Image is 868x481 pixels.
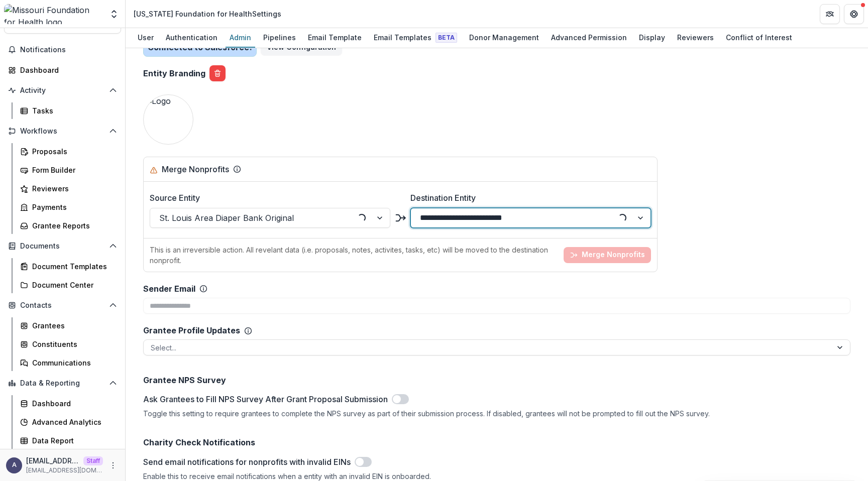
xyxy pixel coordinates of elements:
[564,247,651,263] button: Merge Nonprofits
[162,30,222,45] div: Authentication
[16,143,121,160] a: Proposals
[4,123,121,139] button: Open Workflows
[162,163,229,175] div: Merge Nonprofits
[32,357,113,368] div: Communications
[436,33,457,43] span: Beta
[209,65,226,81] button: delete-logo-file
[16,432,121,449] a: Data Report
[150,245,560,266] p: This is an irreversible action. All revelant data (i.e. proposals, notes, activites, tasks, etc) ...
[16,395,121,412] a: Dashboard
[32,202,113,212] div: Payments
[143,69,205,78] h2: Entity Branding
[32,320,113,331] div: Grantees
[32,105,113,116] div: Tasks
[722,30,796,45] div: Conflict of Interest
[304,30,366,45] div: Email Template
[465,28,543,48] a: Donor Management
[20,242,105,251] span: Documents
[673,30,718,45] div: Reviewers
[143,472,850,480] div: Enable this to receive email notifications when a entity with an invalid EIN is onboarded.
[143,376,850,385] h2: Grantee NPS Survey
[20,379,105,388] span: Data & Reporting
[162,28,222,48] a: Authentication
[32,280,113,290] div: Document Center
[547,30,631,45] div: Advanced Permission
[143,409,850,418] div: Toggle this setting to require grantees to complete the NPS survey as part of their submission pr...
[32,261,113,272] div: Document Templates
[16,317,121,334] a: Grantees
[4,4,103,24] img: Missouri Foundation for Health logo
[16,162,121,178] a: Form Builder
[130,7,285,21] nav: breadcrumb
[143,456,351,468] label: Send email notifications for nonprofits with invalid EINs
[635,28,669,48] a: Display
[410,192,645,204] label: Destination Entity
[16,199,121,215] a: Payments
[107,4,121,24] button: Open entity switcher
[20,301,105,310] span: Contacts
[107,459,119,471] button: More
[20,127,105,136] span: Workflows
[4,238,121,254] button: Open Documents
[226,30,255,45] div: Admin
[259,28,300,48] a: Pipelines
[26,455,79,466] p: [EMAIL_ADDRESS][DOMAIN_NAME]
[134,9,281,19] div: [US_STATE] Foundation for Health Settings
[465,30,543,45] div: Donor Management
[673,28,718,48] a: Reviewers
[226,28,255,48] a: Admin
[134,28,158,48] a: User
[143,284,195,294] h2: Sender Email
[635,30,669,45] div: Display
[820,4,840,24] button: Partners
[16,414,121,430] a: Advanced Analytics
[4,82,121,98] button: Open Activity
[4,42,121,58] button: Notifications
[32,146,113,157] div: Proposals
[83,456,103,465] p: Staff
[32,183,113,194] div: Reviewers
[32,417,113,427] div: Advanced Analytics
[844,4,864,24] button: Get Help
[16,102,121,119] a: Tasks
[370,28,461,48] a: Email Templates Beta
[722,28,796,48] a: Conflict of Interest
[32,165,113,175] div: Form Builder
[4,297,121,313] button: Open Contacts
[12,462,17,468] div: adhitya@trytemelio.com
[150,192,384,204] label: Source Entity
[370,30,461,45] div: Email Templates
[20,65,113,75] div: Dashboard
[20,46,117,54] span: Notifications
[16,336,121,352] a: Constituents
[32,339,113,349] div: Constituents
[547,28,631,48] a: Advanced Permission
[143,438,850,447] h2: Charity Check Notifications
[20,86,105,95] span: Activity
[4,375,121,391] button: Open Data & Reporting
[16,217,121,234] a: Grantee Reports
[26,466,103,475] p: [EMAIL_ADDRESS][DOMAIN_NAME]
[143,393,388,405] label: Ask Grantees to Fill NPS Survey After Grant Proposal Submission
[4,62,121,78] a: Dashboard
[16,258,121,275] a: Document Templates
[32,220,113,231] div: Grantee Reports
[259,30,300,45] div: Pipelines
[32,398,113,409] div: Dashboard
[16,277,121,293] a: Document Center
[304,28,366,48] a: Email Template
[16,354,121,371] a: Communications
[143,326,240,335] h2: Grantee Profile Updates
[16,180,121,197] a: Reviewers
[134,30,158,45] div: User
[32,435,113,446] div: Data Report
